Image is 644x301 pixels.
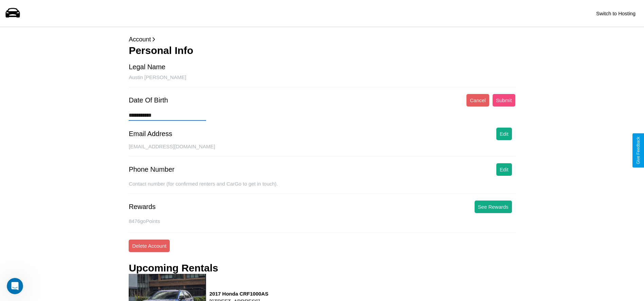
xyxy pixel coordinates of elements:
[129,240,170,252] button: Delete Account
[129,166,174,173] div: Phone Number
[593,7,639,20] button: Switch to Hosting
[475,201,512,213] button: See Rewards
[493,94,515,107] button: Submit
[129,262,218,274] h3: Upcoming Rentals
[129,203,155,211] div: Rewards
[129,96,168,104] div: Date Of Birth
[129,63,165,71] div: Legal Name
[636,137,641,164] div: Give Feedback
[129,181,515,194] div: Contact number (for confirmed renters and CarGo to get in touch).
[129,45,515,56] h3: Personal Info
[129,34,515,45] p: Account
[496,163,512,176] button: Edit
[129,130,172,138] div: Email Address
[129,217,515,226] p: 8476 goPoints
[496,128,512,140] button: Edit
[209,291,268,297] h3: 2017 Honda CRF1000AS
[129,74,515,87] div: Austin [PERSON_NAME]
[129,144,515,156] div: [EMAIL_ADDRESS][DOMAIN_NAME]
[466,94,489,107] button: Cancel
[7,278,23,294] iframe: Intercom live chat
